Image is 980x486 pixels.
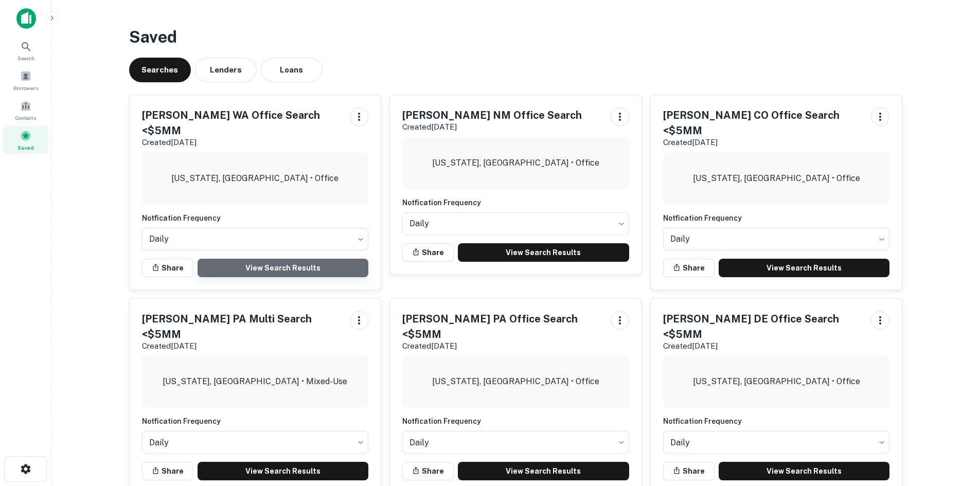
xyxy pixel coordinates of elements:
[719,462,890,480] a: View Search Results
[402,107,582,123] h5: [PERSON_NAME] NM Office Search
[402,197,629,208] h6: Notfication Frequency
[3,37,48,64] a: Search
[16,8,36,29] img: capitalize-icon.png
[17,143,34,152] span: Saved
[663,428,890,457] div: Without label
[3,66,48,94] a: Borrowers
[142,212,369,224] h6: Notfication Frequency
[142,259,193,277] button: Share
[171,172,338,185] p: [US_STATE], [GEOGRAPHIC_DATA] • Office
[129,58,191,82] button: Searches
[458,243,629,262] a: View Search Results
[195,58,257,82] button: Lenders
[929,404,980,453] iframe: Chat Widget
[663,259,715,277] button: Share
[663,311,863,342] h5: [PERSON_NAME] DE Office Search <$5MM
[402,121,582,133] p: Created [DATE]
[663,225,890,254] div: Without label
[3,96,48,124] a: Contacts
[142,428,369,457] div: Without label
[142,462,193,480] button: Share
[198,259,369,277] a: View Search Results
[663,416,890,427] h6: Notfication Frequency
[17,54,34,62] span: Search
[719,259,890,277] a: View Search Results
[142,107,342,138] h5: [PERSON_NAME] WA Office Search <$5MM
[402,340,602,352] p: Created [DATE]
[142,416,369,427] h6: Notfication Frequency
[663,136,863,149] p: Created [DATE]
[432,157,599,169] p: [US_STATE], [GEOGRAPHIC_DATA] • Office
[15,114,36,122] span: Contacts
[402,311,602,342] h5: [PERSON_NAME] PA Office Search <$5MM
[663,107,863,138] h5: [PERSON_NAME] CO Office Search <$5MM
[402,243,454,262] button: Share
[663,212,890,224] h6: Notfication Frequency
[142,340,342,352] p: Created [DATE]
[3,126,48,154] a: Saved
[432,375,599,388] p: [US_STATE], [GEOGRAPHIC_DATA] • Office
[163,375,347,388] p: [US_STATE], [GEOGRAPHIC_DATA] • Mixed-Use
[663,462,715,480] button: Share
[663,340,863,352] p: Created [DATE]
[142,311,342,342] h5: [PERSON_NAME] PA Multi Search <$5MM
[402,428,629,457] div: Without label
[693,375,860,388] p: [US_STATE], [GEOGRAPHIC_DATA] • Office
[402,209,629,238] div: Without label
[402,416,629,427] h6: Notfication Frequency
[693,172,860,185] p: [US_STATE], [GEOGRAPHIC_DATA] • Office
[13,84,38,92] span: Borrowers
[142,225,369,254] div: Without label
[402,462,454,480] button: Share
[129,25,903,49] h3: Saved
[142,136,342,149] p: Created [DATE]
[198,462,369,480] a: View Search Results
[261,58,323,82] button: Loans
[458,462,629,480] a: View Search Results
